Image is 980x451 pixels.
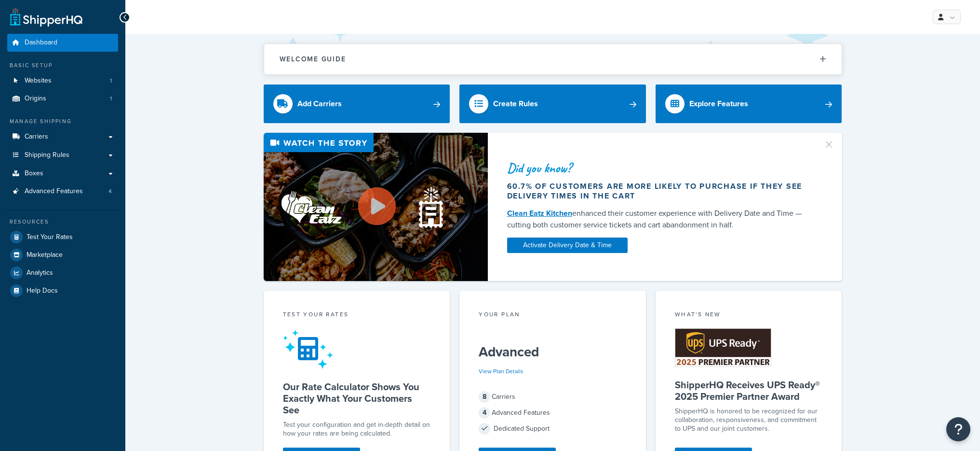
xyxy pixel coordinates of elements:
[7,264,118,282] a: Analytics
[7,34,118,52] a: Dashboard
[108,187,112,196] span: 4
[25,77,52,85] span: Websites
[25,133,48,141] span: Carriers
[507,208,572,219] a: Clean Eatz Kitchen
[479,344,627,360] h5: Advanced
[297,97,342,111] div: Add Carriers
[507,208,812,231] div: enhanced their customer experience with Delivery Date and Time — cutting both customer service ti...
[27,251,63,259] span: Marketplace
[7,228,118,246] a: Test Your Rates
[479,390,627,404] div: Carriers
[479,407,490,419] span: 4
[25,187,83,196] span: Advanced Features
[507,238,628,253] a: Activate Delivery Date & Time
[459,85,646,123] a: Create Rules
[264,85,450,123] a: Add Carriers
[7,165,118,183] a: Boxes
[7,90,118,108] li: Origins
[264,133,488,281] img: Video thumbnail
[283,381,431,416] h5: Our Rate Calculator Shows You Exactly What Your Customers See
[25,151,69,159] span: Shipping Rules
[283,310,431,321] div: Test your rates
[7,183,118,200] a: Advanced Features4
[675,407,823,433] p: ShipperHQ is honored to be recognized for our collaboration, responsiveness, and commitment to UP...
[283,421,431,438] div: Test your configuration and get in-depth detail on how your rates are being calculated.
[7,72,118,90] a: Websites1
[27,233,73,241] span: Test Your Rates
[507,161,812,175] div: Did you know?
[280,56,346,63] h2: Welcome Guide
[7,218,118,226] div: Resources
[479,422,627,436] div: Dedicated Support
[7,146,118,164] a: Shipping Rules
[656,85,842,123] a: Explore Features
[27,269,53,277] span: Analytics
[7,90,118,108] a: Origins1
[7,117,118,126] div: Manage Shipping
[507,182,812,201] div: 60.7% of customers are more likely to purchase if they see delivery times in the cart
[493,97,538,111] div: Create Rules
[479,391,490,403] span: 8
[675,379,823,402] h5: ShipperHQ Receives UPS Ready® 2025 Premier Partner Award
[7,246,118,264] a: Marketplace
[25,95,46,103] span: Origins
[110,95,112,103] span: 1
[25,39,57,47] span: Dashboard
[7,72,118,90] li: Websites
[264,44,842,74] button: Welcome Guide
[7,183,118,200] li: Advanced Features
[7,128,118,146] a: Carriers
[479,367,524,376] a: View Plan Details
[110,77,112,85] span: 1
[7,61,118,70] div: Basic Setup
[27,287,58,295] span: Help Docs
[689,97,748,111] div: Explore Features
[479,406,627,420] div: Advanced Features
[7,282,118,299] a: Help Docs
[675,310,823,321] div: What's New
[479,310,627,321] div: Your Plan
[946,417,970,441] button: Open Resource Center
[25,169,43,178] span: Boxes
